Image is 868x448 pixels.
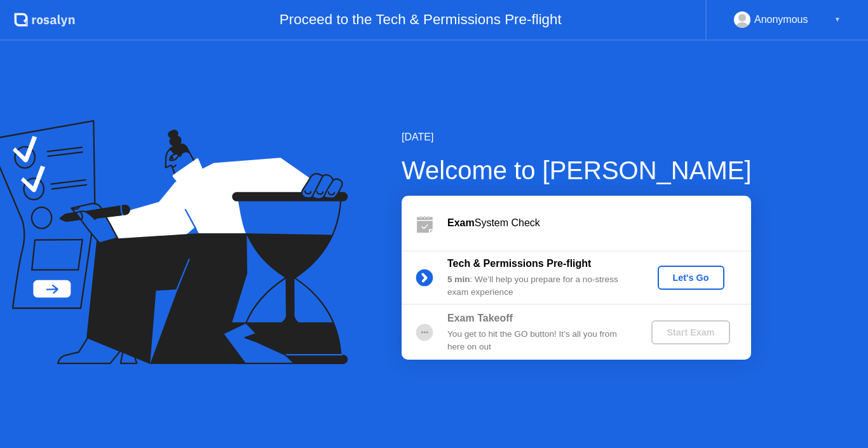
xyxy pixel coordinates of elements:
[447,258,591,269] b: Tech & Permissions Pre-flight
[447,217,475,228] b: Exam
[651,320,729,344] button: Start Exam
[447,273,630,299] div: : We’ll help you prepare for a no-stress exam experience
[754,11,808,28] div: Anonymous
[656,327,724,337] div: Start Exam
[447,275,470,284] b: 5 min
[402,151,752,189] div: Welcome to [PERSON_NAME]
[834,11,841,28] div: ▼
[447,215,751,231] div: System Check
[402,130,752,145] div: [DATE]
[658,266,724,290] button: Let's Go
[447,313,513,323] b: Exam Takeoff
[663,273,719,283] div: Let's Go
[447,328,630,354] div: You get to hit the GO button! It’s all you from here on out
